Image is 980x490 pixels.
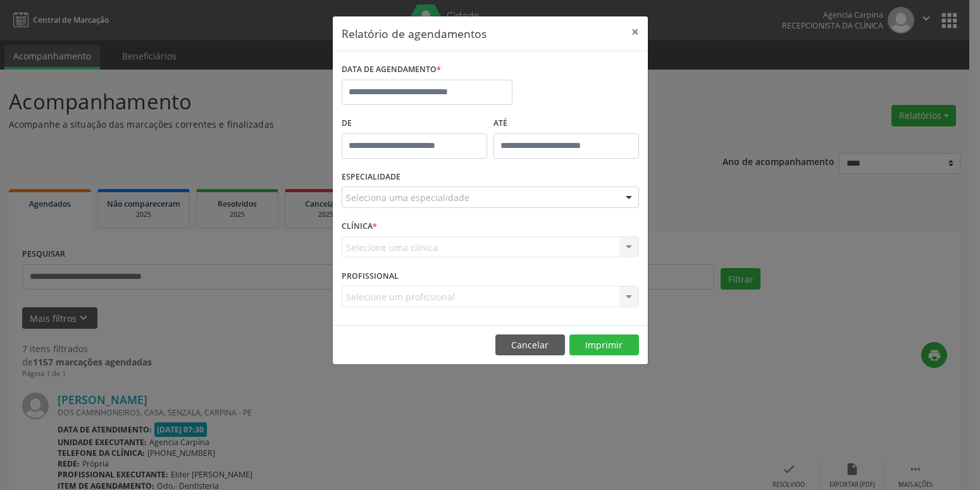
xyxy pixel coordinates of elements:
label: PROFISSIONAL [342,266,399,286]
label: ATÉ [493,114,639,133]
button: Cancelar [495,334,565,356]
button: Imprimir [569,334,639,356]
span: Seleciona uma especialidade [346,191,469,204]
label: De [342,114,487,133]
label: DATA DE AGENDAMENTO [342,60,441,80]
h5: Relatório de agendamentos [342,25,487,42]
label: ESPECIALIDADE [342,168,400,187]
button: Close [623,16,648,47]
label: CLÍNICA [342,217,377,236]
